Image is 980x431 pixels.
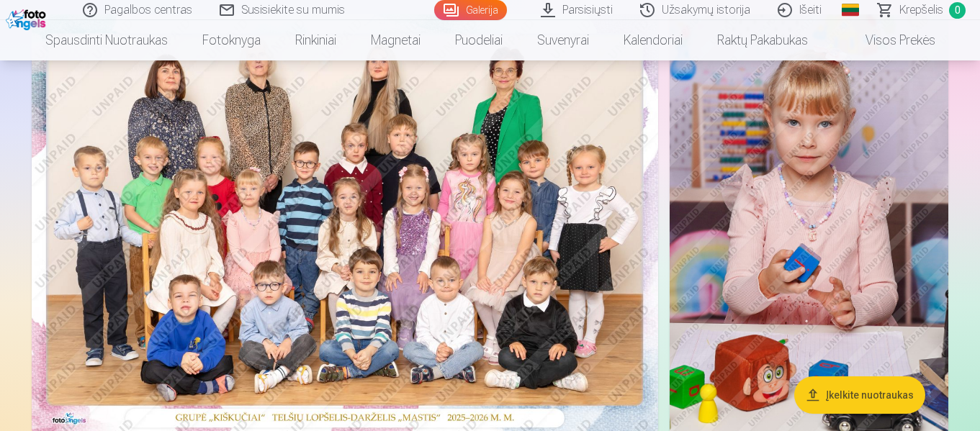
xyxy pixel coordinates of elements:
[520,20,606,60] a: Suvenyrai
[825,20,953,60] a: Visos prekės
[606,20,700,60] a: Kalendoriai
[794,376,925,414] button: Įkelkite nuotraukas
[354,20,438,60] a: Magnetai
[6,6,50,30] img: /fa2
[278,20,354,60] a: Rinkiniai
[28,20,185,60] a: Spausdinti nuotraukas
[438,20,520,60] a: Puodeliai
[700,20,825,60] a: Raktų pakabukas
[899,1,943,19] span: Krepšelis
[185,20,278,60] a: Fotoknyga
[949,2,966,19] span: 0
